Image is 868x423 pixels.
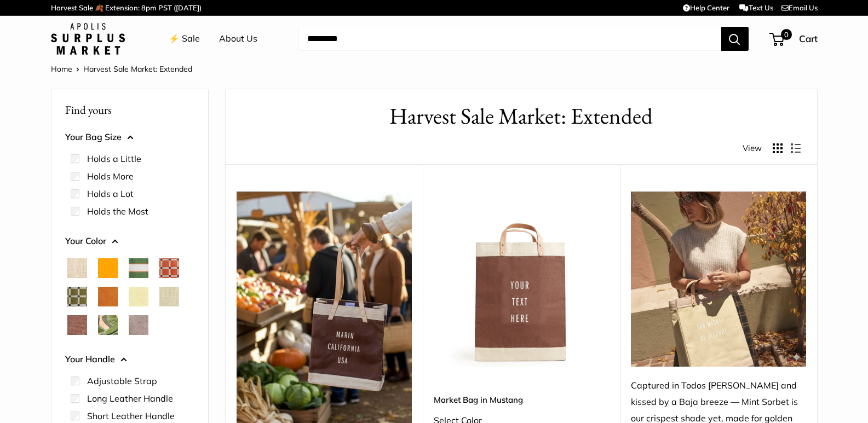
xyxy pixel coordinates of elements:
button: Mustang [67,315,87,335]
a: 0 Cart [771,30,818,48]
label: Holds a Little [87,152,141,165]
a: About Us [219,31,257,47]
label: Holds a Lot [87,187,134,200]
span: View [743,141,762,156]
button: Your Bag Size [65,129,194,146]
button: Your Color [65,233,194,250]
span: Cart [799,33,818,44]
a: Market Bag in Mustang [434,393,609,406]
button: Chenille Window Sage [67,287,87,306]
label: Short Leather Handle [87,409,175,422]
button: Palm Leaf [98,315,118,335]
a: ⚡️ Sale [169,31,200,47]
button: Cognac [98,287,118,306]
input: Search... [298,27,721,51]
button: Orange [98,258,118,278]
button: Search [721,27,749,51]
a: Help Center [683,3,729,12]
button: Daisy [129,287,148,306]
label: Holds the Most [87,205,148,218]
a: Email Us [781,3,818,12]
h1: Harvest Sale Market: Extended [242,100,801,132]
a: Market Bag in MustangMarket Bag in Mustang [434,192,609,367]
span: 0 [780,29,791,40]
button: Taupe [129,315,148,335]
a: Home [51,64,72,74]
button: Your Handle [65,351,194,368]
img: Captured in Todos Santos and kissed by a Baja breeze — Mint Sorbet is our crispest shade yet, mad... [631,192,806,367]
button: Display products as list [791,143,801,153]
button: Court Green [129,258,148,278]
img: Market Bag in Mustang [434,192,609,367]
label: Long Leather Handle [87,392,173,405]
button: Chenille Window Brick [159,258,179,278]
button: Mint Sorbet [159,287,179,306]
span: Harvest Sale Market: Extended [83,64,192,74]
label: Adjustable Strap [87,374,157,387]
button: Display products as grid [773,143,783,153]
label: Holds More [87,170,134,183]
a: Text Us [739,3,773,12]
button: Natural [67,258,87,278]
nav: Breadcrumb [51,62,192,76]
img: Apolis: Surplus Market [51,23,125,55]
p: Find yours [65,99,194,120]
